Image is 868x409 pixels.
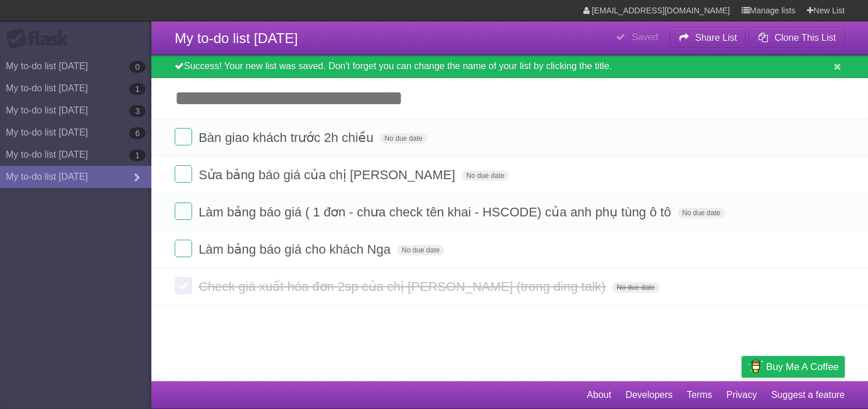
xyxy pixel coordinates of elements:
span: Làm bảng báo giá cho khách Nga [199,242,394,257]
label: Done [175,165,192,183]
b: Saved [632,32,658,42]
label: Done [175,240,192,257]
label: Done [175,202,192,220]
span: No due date [462,170,509,181]
button: Clone This List [749,27,845,48]
img: Buy me a coffee [747,357,763,376]
label: Done [175,128,192,145]
span: Làm bảng báo giá ( 1 đơn - chưa check tên khai - HSCODE) của anh phụ tùng ô tô [199,205,674,219]
span: Buy me a coffee [766,357,839,377]
a: About [587,384,611,406]
a: Terms [687,384,713,406]
a: Developers [625,384,672,406]
span: My to-do list [DATE] [175,30,298,46]
b: 3 [129,105,146,117]
a: Buy me a coffee [742,356,845,378]
a: Privacy [727,384,757,406]
a: Suggest a feature [771,384,845,406]
span: Bàn giao khách trước 2h chiều [199,130,376,145]
b: Clone This List [774,33,836,42]
span: No due date [678,208,725,218]
b: 1 [129,150,146,161]
span: No due date [397,245,444,255]
span: No due date [380,133,427,144]
div: Flask [6,29,76,49]
div: Success! Your new list was saved. Don't forget you can change the name of your list by clicking t... [151,55,868,78]
b: 0 [129,61,146,73]
b: Share List [695,33,737,42]
span: No due date [612,282,659,293]
b: 6 [129,127,146,139]
button: Share List [669,27,746,48]
span: Check giá xuất hóa đơn 2sp của chị [PERSON_NAME] (trong ding talk) [199,279,608,294]
b: 1 [129,83,146,95]
label: Done [175,277,192,294]
span: Sửa bảng báo giá của chị [PERSON_NAME] [199,168,458,182]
